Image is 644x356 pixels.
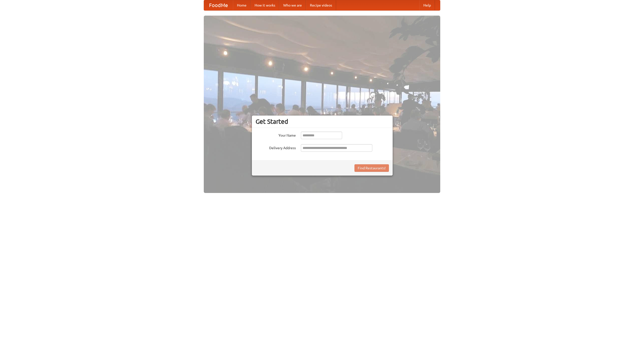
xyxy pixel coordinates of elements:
label: Delivery Address [256,144,296,150]
a: Who we are [279,0,306,10]
a: Help [419,0,435,10]
a: Home [233,0,251,10]
a: Recipe videos [306,0,336,10]
button: Find Restaurants! [354,164,389,172]
a: How it works [251,0,279,10]
label: Your Name [256,132,296,138]
a: FoodMe [204,0,233,10]
h3: Get Started [256,118,389,125]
